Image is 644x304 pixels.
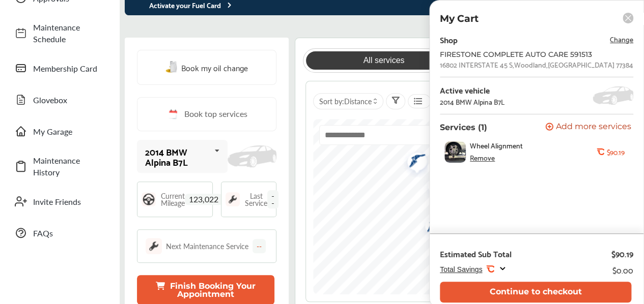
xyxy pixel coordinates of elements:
a: Add more services [545,123,633,132]
div: Shop [440,33,458,46]
div: Remove [470,154,495,162]
img: wheel-alignment-thumb.jpg [444,141,466,163]
div: 2014 BMW Alpina B7L [440,98,505,106]
div: 2014 BMW Alpina B7L [145,146,210,167]
img: cal_icon.0803b883.svg [166,108,179,120]
span: Current Mileage [161,192,185,206]
a: My Garage [9,118,109,144]
div: Map marker [421,172,446,202]
span: Wheel Alignment [470,141,523,149]
div: Estimated Sub Total [440,249,512,259]
img: placeholder_car.fcab19be.svg [228,145,277,167]
img: maintenance_logo [226,192,240,206]
a: Glovebox [9,86,109,113]
a: Maintenance History [9,149,109,183]
span: Maintenance Schedule [33,21,104,45]
img: placeholder_car.5a1ece94.svg [593,86,633,105]
div: -- [253,239,266,253]
span: Distance [344,96,371,106]
a: Maintenance Schedule [9,16,109,50]
span: Glovebox [33,94,104,106]
p: Services (1) [440,123,487,132]
b: $90.19 [606,148,624,156]
img: steering_logo [142,192,156,206]
span: Membership Card [33,63,104,74]
a: All services [306,51,461,70]
span: Invite Friends [33,196,104,207]
canvas: Map [313,119,620,294]
span: Book my oil change [181,60,248,74]
div: $90.19 [611,249,633,259]
span: FAQs [33,227,104,239]
div: Next Maintenance Service [166,241,248,251]
span: Book top services [184,108,247,120]
span: Sort by : [319,96,371,106]
div: FIRESTONE COMPLETE AUTO CARE 591513 [440,50,603,58]
a: Book top services [137,97,276,131]
div: $0.00 [612,263,633,277]
span: 123,022 [185,194,222,205]
span: My Garage [33,126,104,137]
div: 16802 INTERSTATE 45 S , Woodland , [GEOGRAPHIC_DATA] 77384 [440,60,633,69]
p: My Cart [440,13,479,24]
span: Add more services [556,123,631,132]
a: FAQs [9,220,109,246]
button: Continue to checkout [440,282,631,302]
span: Change [610,33,633,45]
img: maintenance_logo [146,238,162,254]
div: Map marker [400,147,425,177]
img: logo-goodyear.png [400,147,427,177]
a: Invite Friends [9,188,109,215]
div: Active vehicle [440,85,505,95]
button: Add more services [545,123,631,132]
span: Last Service [245,192,267,206]
span: Total Savings [440,265,482,273]
img: logo-goodyear.png [421,172,447,202]
img: oil-change.e5047c97.svg [165,61,179,74]
span: Maintenance History [33,155,104,178]
a: Membership Card [9,55,109,81]
img: logo-goodyear.png [417,212,444,242]
div: Map marker [417,212,443,242]
span: -- [267,190,278,208]
a: Book my oil change [165,60,248,74]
